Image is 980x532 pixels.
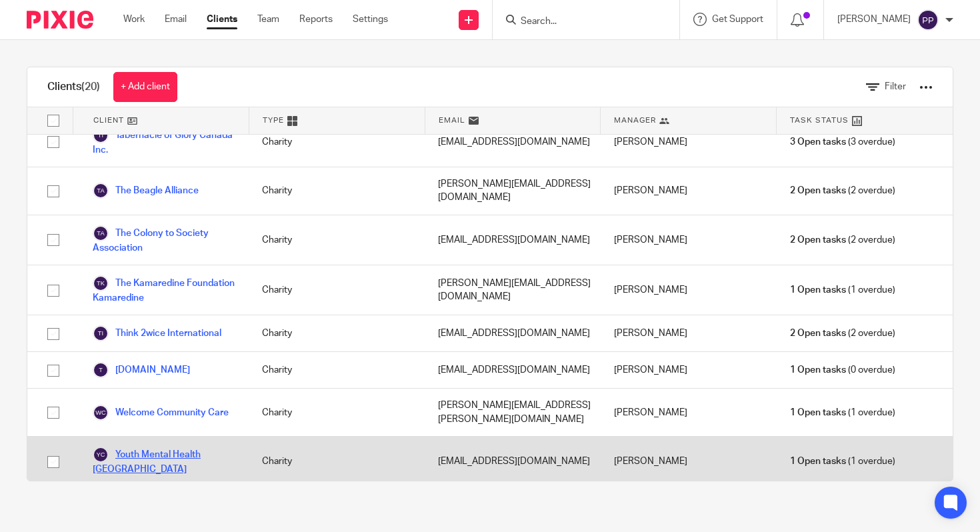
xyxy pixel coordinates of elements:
[81,81,100,92] span: (20)
[790,363,895,377] span: (0 overdue)
[249,389,425,436] div: Charity
[790,135,846,149] span: 3 Open tasks
[439,115,465,126] span: Email
[249,215,425,265] div: Charity
[601,265,777,315] div: [PERSON_NAME]
[425,437,601,486] div: [EMAIL_ADDRESS][DOMAIN_NAME]
[601,437,777,486] div: [PERSON_NAME]
[885,82,906,91] span: Filter
[790,455,846,468] span: 1 Open tasks
[790,406,895,419] span: (1 overdue)
[299,13,333,26] a: Reports
[425,167,601,215] div: [PERSON_NAME][EMAIL_ADDRESS][DOMAIN_NAME]
[790,327,895,340] span: (2 overdue)
[790,233,895,247] span: (2 overdue)
[790,363,846,377] span: 1 Open tasks
[249,265,425,315] div: Charity
[165,13,187,26] a: Email
[790,327,846,340] span: 2 Open tasks
[790,283,895,297] span: (1 overdue)
[113,72,177,102] a: + Add client
[257,13,279,26] a: Team
[41,108,66,133] input: Select all
[425,215,601,265] div: [EMAIL_ADDRESS][DOMAIN_NAME]
[93,405,109,421] img: svg%3E
[249,167,425,215] div: Charity
[601,389,777,436] div: [PERSON_NAME]
[93,275,235,305] a: The Kamaredine Foundation Kamaredine
[790,233,846,247] span: 2 Open tasks
[93,127,235,157] a: Tabernacle of Glory Canada Inc.
[712,15,763,24] span: Get Support
[93,362,190,378] a: [DOMAIN_NAME]
[790,406,846,419] span: 1 Open tasks
[601,215,777,265] div: [PERSON_NAME]
[425,315,601,351] div: [EMAIL_ADDRESS][DOMAIN_NAME]
[614,115,656,126] span: Manager
[601,167,777,215] div: [PERSON_NAME]
[93,183,109,199] img: svg%3E
[790,115,849,126] span: Task Status
[425,265,601,315] div: [PERSON_NAME][EMAIL_ADDRESS][DOMAIN_NAME]
[93,275,109,291] img: svg%3E
[249,117,425,167] div: Charity
[93,225,235,255] a: The Colony to Society Association
[123,13,145,26] a: Work
[353,13,388,26] a: Settings
[93,325,109,341] img: svg%3E
[601,315,777,351] div: [PERSON_NAME]
[601,117,777,167] div: [PERSON_NAME]
[425,389,601,436] div: [PERSON_NAME][EMAIL_ADDRESS][PERSON_NAME][DOMAIN_NAME]
[249,352,425,388] div: Charity
[93,115,124,126] span: Client
[519,16,639,28] input: Search
[790,184,895,197] span: (2 overdue)
[27,11,93,29] img: Pixie
[93,325,221,341] a: Think 2wice International
[93,447,235,476] a: Youth Mental Health [GEOGRAPHIC_DATA]
[263,115,284,126] span: Type
[790,184,846,197] span: 2 Open tasks
[790,135,895,149] span: (3 overdue)
[93,127,109,143] img: svg%3E
[47,80,100,94] h1: Clients
[917,9,939,31] img: svg%3E
[790,283,846,297] span: 1 Open tasks
[207,13,237,26] a: Clients
[837,13,911,26] p: [PERSON_NAME]
[93,447,109,463] img: svg%3E
[93,183,199,199] a: The Beagle Alliance
[93,405,229,421] a: Welcome Community Care
[790,455,895,468] span: (1 overdue)
[93,225,109,241] img: svg%3E
[425,352,601,388] div: [EMAIL_ADDRESS][DOMAIN_NAME]
[93,362,109,378] img: svg%3E
[601,352,777,388] div: [PERSON_NAME]
[249,315,425,351] div: Charity
[249,437,425,486] div: Charity
[425,117,601,167] div: [EMAIL_ADDRESS][DOMAIN_NAME]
